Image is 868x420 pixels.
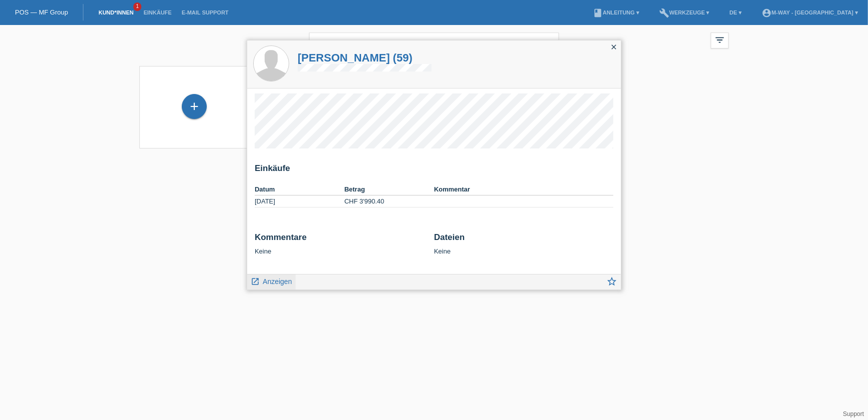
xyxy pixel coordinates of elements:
[255,232,427,247] h2: Kommentare
[309,32,559,56] input: Suche...
[606,277,617,289] a: star_border
[762,8,772,18] i: account_circle
[15,8,68,16] a: POS — MF Group
[588,9,644,15] a: bookAnleitung ▾
[255,183,345,195] th: Datum
[843,410,864,417] a: Support
[182,98,206,115] div: Kund*in hinzufügen
[434,183,613,195] th: Kommentar
[725,9,747,15] a: DE ▾
[251,274,292,287] a: launch Anzeigen
[593,8,603,18] i: book
[714,34,725,45] i: filter_list
[345,195,434,207] td: CHF 3'990.40
[654,9,715,15] a: buildWerkzeuge ▾
[177,9,234,15] a: E-Mail Support
[434,232,613,247] h2: Dateien
[659,8,669,18] i: build
[255,195,345,207] td: [DATE]
[345,183,434,195] th: Betrag
[542,38,554,50] i: close
[255,232,427,255] div: Keine
[255,163,613,178] h2: Einkäufe
[138,9,176,15] a: Einkäufe
[251,277,260,286] i: launch
[610,43,618,51] i: close
[434,232,613,255] div: Keine
[93,9,138,15] a: Kund*innen
[757,9,863,15] a: account_circlem-way - [GEOGRAPHIC_DATA] ▾
[263,277,292,285] span: Anzeigen
[606,276,617,287] i: star_border
[298,51,432,64] a: [PERSON_NAME] (59)
[133,2,141,11] span: 1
